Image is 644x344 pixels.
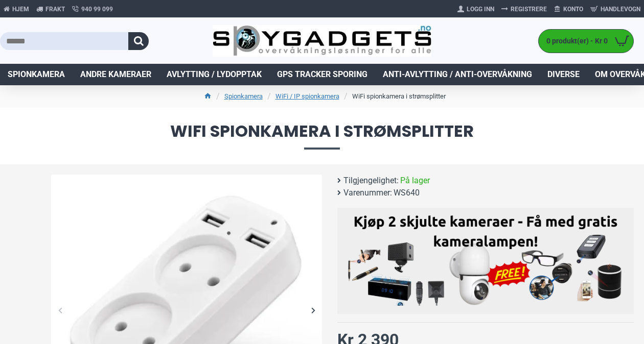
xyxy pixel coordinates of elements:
div: Previous slide [51,301,69,319]
span: På lager [400,175,430,187]
a: Konto [550,1,587,17]
a: WiFi / IP spionkamera [275,91,339,102]
span: Konto [563,5,583,14]
span: WS640 [394,187,420,199]
a: Spionkamera [224,91,263,102]
span: Logg Inn [467,5,494,14]
b: Varenummer: [343,187,392,199]
span: Registrere [511,5,547,14]
span: 0 produkt(er) - Kr 0 [539,36,610,46]
img: SpyGadgets.no [213,25,431,57]
a: Logg Inn [454,1,498,17]
span: Diverse [547,68,580,81]
span: Anti-avlytting / Anti-overvåkning [383,68,532,81]
span: WiFi spionkamera i strømsplitter [10,123,634,149]
span: Handlevogn [601,5,640,14]
span: Andre kameraer [80,68,151,81]
span: Frakt [45,5,65,14]
a: Diverse [540,64,587,85]
span: Hjem [12,5,29,14]
a: Anti-avlytting / Anti-overvåkning [375,64,540,85]
span: Avlytting / Lydopptak [167,68,262,81]
b: Tilgjengelighet: [343,175,399,187]
span: Spionkamera [8,68,65,81]
img: Kjøp 2 skjulte kameraer – Få med gratis kameralampe! [345,213,626,306]
a: GPS Tracker Sporing [269,64,375,85]
a: Handlevogn [587,1,644,17]
div: Next slide [304,301,322,319]
span: 940 99 099 [81,5,113,14]
span: GPS Tracker Sporing [277,68,367,81]
a: 0 produkt(er) - Kr 0 [539,30,633,53]
a: Andre kameraer [73,64,159,85]
a: Registrere [498,1,550,17]
a: Avlytting / Lydopptak [159,64,269,85]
